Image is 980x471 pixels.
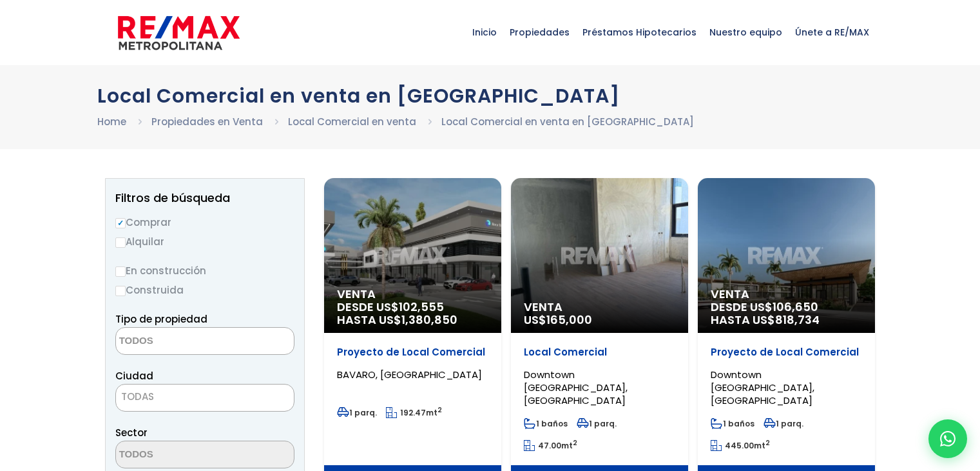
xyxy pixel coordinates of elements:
[115,214,294,230] label: Comprar
[118,14,240,52] img: remax-metropolitana-logo
[115,286,126,296] input: Construida
[764,418,803,429] span: 1 parq.
[399,299,444,315] span: 102,555
[711,346,862,359] p: Proyecto de Local Comercial
[337,288,488,301] span: Venta
[711,288,862,301] span: Venta
[116,328,241,356] textarea: Search
[97,85,883,107] h1: Local Comercial en venta en [GEOGRAPHIC_DATA]
[437,405,442,415] sup: 2
[115,312,207,326] span: Tipo de propiedad
[115,266,126,277] input: En construcción
[524,312,592,328] span: US$
[524,440,577,451] span: mt
[524,301,675,314] span: Venta
[546,312,592,328] span: 165,000
[337,301,488,326] span: DESDE US$
[577,418,617,429] span: 1 parq.
[466,13,503,52] span: Inicio
[386,407,442,418] span: mt
[116,441,241,469] textarea: Search
[116,388,294,406] span: TODAS
[115,384,294,412] span: TODAS
[703,13,789,52] span: Nuestro equipo
[711,368,814,407] span: Downtown [GEOGRAPHIC_DATA], [GEOGRAPHIC_DATA]
[115,237,126,248] input: Alquilar
[115,426,148,439] span: Sector
[97,115,126,128] a: Home
[115,369,153,383] span: Ciudad
[576,13,703,52] span: Préstamos Hipotecarios
[115,234,294,250] label: Alquilar
[711,301,862,326] span: DESDE US$
[337,314,488,326] span: HASTA US$
[115,192,294,205] h2: Filtros de búsqueda
[538,440,561,451] span: 47.00
[337,407,377,418] span: 1 parq.
[524,346,675,359] p: Local Comercial
[573,438,577,448] sup: 2
[400,407,426,418] span: 192.47
[337,368,482,381] span: BAVARO, [GEOGRAPHIC_DATA]
[711,418,754,429] span: 1 baños
[773,299,818,315] span: 106,650
[789,13,876,52] span: Únete a RE/MAX
[711,440,770,451] span: mt
[524,368,628,407] span: Downtown [GEOGRAPHIC_DATA], [GEOGRAPHIC_DATA]
[151,115,263,128] a: Propiedades en Venta
[711,314,862,326] span: HASTA US$
[337,346,488,359] p: Proyecto de Local Comercial
[503,13,576,52] span: Propiedades
[121,390,154,403] span: TODAS
[725,440,754,451] span: 445.00
[524,418,568,429] span: 1 baños
[441,114,694,130] li: Local Comercial en venta en [GEOGRAPHIC_DATA]
[115,263,294,279] label: En construcción
[115,282,294,298] label: Construida
[115,218,126,228] input: Comprar
[288,115,416,128] a: Local Comercial en venta
[401,312,457,328] span: 1,380,850
[765,438,770,448] sup: 2
[775,312,820,328] span: 818,734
